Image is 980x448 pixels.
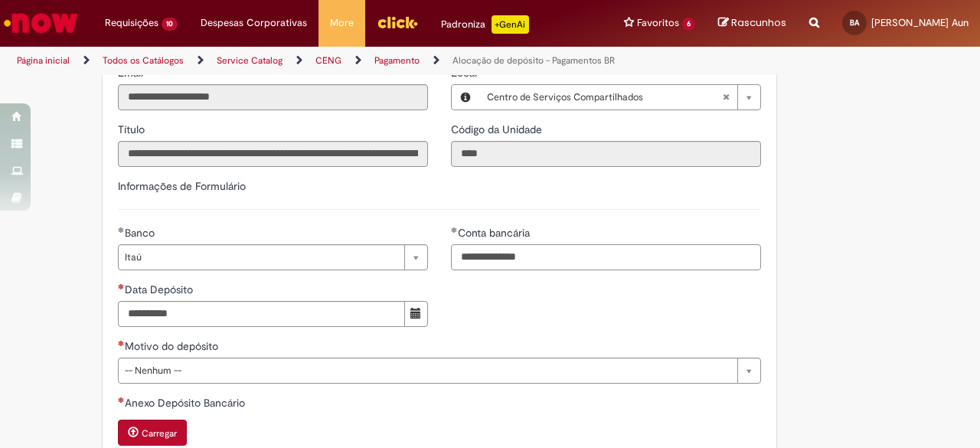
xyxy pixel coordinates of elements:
[118,141,428,167] input: Título
[118,283,125,289] span: Necessários
[850,18,859,28] span: BA
[118,66,146,80] span: Somente leitura - Email
[452,54,615,67] a: Alocação de depósito - Pagamentos BR
[479,85,760,110] a: Centro de Serviços CompartilhadosLimpar campo Local
[374,54,420,67] a: Pagamento
[125,358,730,383] span: -- Nenhum --
[11,47,642,75] ul: Trilhas de página
[451,244,761,270] input: Conta bancária
[118,340,125,346] span: Necessários
[451,122,545,137] label: Somente leitura - Código da Unidade
[125,283,196,296] span: Data Depósito
[125,339,221,353] span: Motivo do depósito
[2,8,80,38] img: ServiceNow
[731,15,786,30] span: Rascunhos
[441,15,529,34] div: Padroniza
[118,179,246,193] label: Informações de Formulário
[451,141,761,167] input: Código da Unidade
[452,85,479,110] button: Local, Visualizar este registro Centro de Serviços Compartilhados
[871,16,969,29] span: [PERSON_NAME] Aun
[17,54,70,67] a: Página inicial
[118,301,405,327] input: Data Depósito
[718,16,786,31] a: Rascunhos
[118,227,125,233] span: Obrigatório Preenchido
[682,18,695,31] span: 6
[103,54,184,67] a: Todos os Catálogos
[458,226,533,240] span: Conta bancária
[492,15,529,34] p: +GenAi
[714,85,737,110] abbr: Limpar campo Local
[125,245,397,270] span: Itaú
[118,122,148,137] label: Somente leitura - Título
[201,15,307,31] span: Despesas Corporativas
[162,18,178,31] span: 10
[118,84,428,110] input: Email
[125,396,248,410] span: Anexo Depósito Bancário
[637,15,679,31] span: Favoritos
[330,15,354,31] span: More
[142,427,177,440] small: Carregar
[118,397,125,403] span: Necessários
[451,123,545,136] span: Somente leitura - Código da Unidade
[451,66,480,80] span: Local
[404,301,428,327] button: Mostrar calendário para Data Depósito
[377,11,418,34] img: click_logo_yellow_360x200.png
[315,54,341,67] a: CENG
[105,15,158,31] span: Requisições
[217,54,283,67] a: Service Catalog
[125,226,158,240] span: Banco
[487,85,722,110] span: Centro de Serviços Compartilhados
[451,227,458,233] span: Obrigatório Preenchido
[118,123,148,136] span: Somente leitura - Título
[118,420,187,446] button: Carregar anexo de Anexo Depósito Bancário Required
